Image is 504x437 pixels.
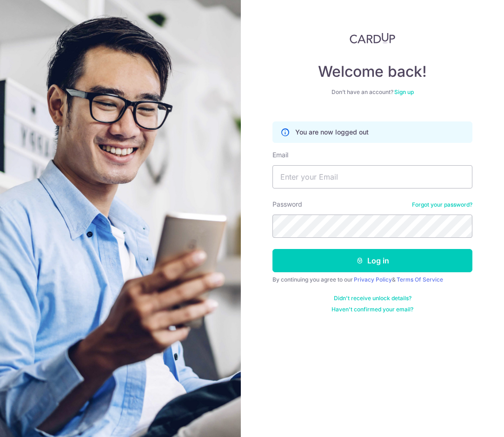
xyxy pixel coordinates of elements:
a: Privacy Policy [354,276,392,283]
input: Enter your Email [272,165,472,188]
a: Haven't confirmed your email? [332,306,413,313]
div: Don’t have an account? [272,88,472,96]
label: Password [272,200,302,209]
p: You are now logged out [295,128,369,137]
label: Email [272,150,288,160]
h4: Welcome back! [272,62,472,81]
a: Terms Of Service [397,276,443,283]
button: Log in [272,249,472,272]
div: By continuing you agree to our & [272,276,472,283]
a: Didn't receive unlock details? [334,295,411,302]
a: Sign up [394,88,414,95]
a: Forgot your password? [412,201,472,208]
img: CardUp Logo [350,33,395,44]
